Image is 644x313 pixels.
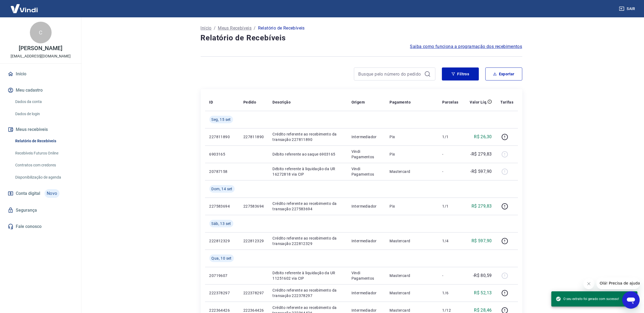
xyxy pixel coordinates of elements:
[273,99,291,105] p: Descrição
[243,308,264,313] p: 222364426
[583,278,594,289] iframe: Fechar mensagem
[556,296,619,302] span: O seu extrato foi gerado com sucesso!
[13,135,75,147] a: Relatório de Recebíveis
[390,151,434,157] p: Pix
[209,169,235,174] p: 20787158
[273,201,343,212] p: Crédito referente ao recebimento da transação 227583694
[472,238,492,244] p: R$ 597,90
[442,169,458,174] p: -
[472,203,492,209] p: R$ 279,83
[243,99,256,105] p: Pedido
[596,277,640,289] iframe: Mensagem da empresa
[7,187,75,200] a: Conta digitalNovo
[209,151,235,157] p: 6903165
[212,256,232,261] span: Qua, 10 set
[11,53,71,59] p: [EMAIL_ADDRESS][DOMAIN_NAME]
[351,166,381,177] p: Vindi Pagamentos
[442,204,458,209] p: 1/1
[390,308,434,313] p: Mastercard
[209,134,235,140] p: 227811890
[13,172,75,183] a: Disponibilização de agenda
[351,204,381,209] p: Intermediador
[7,204,75,216] a: Segurança
[351,238,381,244] p: Intermediador
[254,25,256,31] p: /
[474,134,492,140] p: R$ 26,30
[258,25,305,31] p: Relatório de Recebíveis
[390,238,434,244] p: Mastercard
[359,70,422,78] input: Busque pelo número do pedido
[442,134,458,140] p: 1/1
[351,149,381,160] p: Vindi Pagamentos
[485,67,522,80] button: Exportar
[622,291,640,309] iframe: Botão para abrir a janela de mensagens
[209,273,235,278] p: 20719607
[442,151,458,157] p: -
[13,160,75,171] a: Contratos com credores
[351,270,381,281] p: Vindi Pagamentos
[442,308,458,313] p: 1/12
[442,99,458,105] p: Parcelas
[390,99,411,105] p: Pagamento
[209,204,235,209] p: 227583694
[273,131,343,142] p: Crédito referente ao recebimento da transação 227811890
[209,308,235,313] p: 222364426
[351,99,365,105] p: Origem
[273,288,343,298] p: Crédito referente ao recebimento da transação 222378297
[442,273,458,278] p: -
[390,169,434,174] p: Mastercard
[470,168,492,175] p: -R$ 597,90
[209,290,235,296] p: 222378297
[351,134,381,140] p: Intermediador
[470,99,488,105] p: Valor Líq.
[7,221,75,233] a: Fale conosco
[7,68,75,80] a: Início
[273,270,343,281] p: Débito referente à liquidação da UR 11251602 via CIP
[209,99,213,105] p: ID
[13,148,75,159] a: Recebíveis Futuros Online
[390,290,434,296] p: Mastercard
[218,25,252,31] a: Meus Recebíveis
[7,124,75,135] button: Meus recebíveis
[243,238,264,244] p: 222812329
[3,4,46,8] span: Olá! Precisa de ajuda?
[351,290,381,296] p: Intermediador
[618,4,637,14] button: Sair
[214,25,216,31] p: /
[273,166,343,177] p: Débito referente à liquidação da UR 16272818 via CIP
[243,204,264,209] p: 227583694
[473,272,492,279] p: -R$ 80,59
[19,46,62,51] p: [PERSON_NAME]
[442,290,458,296] p: 1/6
[442,238,458,244] p: 1/4
[209,238,235,244] p: 222812329
[13,108,75,120] a: Dados de login
[390,273,434,278] p: Mastercard
[501,99,514,105] p: Tarifas
[212,221,231,226] span: Sáb, 13 set
[474,290,492,296] p: R$ 52,13
[470,151,492,157] p: -R$ 279,83
[243,134,264,140] p: 227811890
[201,33,522,43] h4: Relatório de Recebíveis
[390,204,434,209] p: Pix
[273,151,343,157] p: Débito referente ao saque 6903165
[13,96,75,107] a: Dados da conta
[390,134,434,140] p: Pix
[45,189,59,198] span: Novo
[273,235,343,246] p: Crédito referente ao recebimento da transação 222812329
[410,43,522,50] a: Saiba como funciona a programação dos recebimentos
[212,186,233,192] span: Dom, 14 set
[16,190,40,197] span: Conta digital
[201,25,212,31] a: Início
[212,117,231,122] span: Seg, 15 set
[442,67,479,80] button: Filtros
[7,0,42,17] img: Vindi
[7,84,75,96] button: Meu cadastro
[243,290,264,296] p: 222378297
[351,308,381,313] p: Intermediador
[30,22,52,43] div: C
